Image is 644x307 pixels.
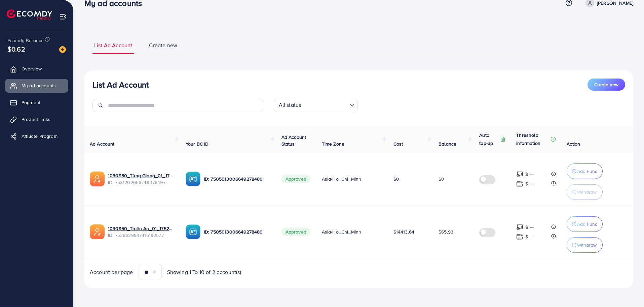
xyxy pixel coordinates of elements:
img: menu [59,13,67,21]
div: <span class='underline'>1030950_Tùng Giang_01_1753494771254</span></br>7531202656749076497 [108,172,175,186]
p: Add Fund [577,220,598,228]
span: Overview [22,65,42,72]
p: Add Fund [577,167,598,175]
img: ic-ba-acc.ded83a64.svg [186,224,200,239]
span: Create new [594,81,618,88]
span: $14413.64 [393,228,414,235]
button: Withdraw [567,184,603,200]
span: Ad Account Status [281,134,306,147]
iframe: Chat [615,277,639,302]
p: Withdraw [577,241,597,249]
p: Threshold information [516,131,549,147]
img: ic-ads-acc.e4c84228.svg [90,172,105,186]
span: Action [567,141,580,147]
span: Your BC ID [186,141,209,147]
p: ID: 7505013006649278480 [204,175,271,183]
span: Ecomdy Balance [7,37,44,44]
span: $0.62 [7,44,25,54]
a: 1030950_Tùng Giang_01_1753494771254 [108,172,175,179]
span: Balance [439,141,456,147]
div: Search for option [274,99,358,112]
span: Asia/Ho_Chi_Minh [322,176,362,182]
span: Account per page [90,268,133,276]
input: Search for option [303,100,347,111]
span: Time Zone [322,141,344,147]
span: ID: 7531202656749076497 [108,179,175,186]
button: Add Fund [567,216,603,232]
span: Cost [393,141,403,147]
span: List Ad Account [94,41,132,49]
img: ic-ads-acc.e4c84228.svg [90,224,105,239]
span: Product Links [22,116,50,123]
img: top-up amount [516,171,523,178]
a: Product Links [5,113,68,126]
a: My ad accounts [5,79,68,92]
span: My ad accounts [22,82,56,89]
a: Overview [5,62,68,75]
p: Withdraw [577,188,597,196]
img: ic-ba-acc.ded83a64.svg [186,172,200,186]
p: $ --- [525,233,534,241]
img: image [59,46,66,53]
span: Asia/Ho_Chi_Minh [322,228,362,235]
span: Ad Account [90,141,115,147]
button: Add Fund [567,163,603,179]
span: All status [277,100,303,111]
button: Create new [588,79,625,91]
img: top-up amount [516,180,523,187]
img: logo [7,9,52,20]
span: ID: 7528629937415192577 [108,232,175,239]
span: Create new [149,41,177,49]
p: Auto top-up [479,131,499,147]
div: <span class='underline'>1030950_Thiên An_01_1752895762323</span></br>7528629937415192577 [108,225,175,239]
span: Approved [281,227,310,236]
span: Affiliate Program [22,133,58,140]
p: $ --- [525,223,534,231]
p: $ --- [525,170,534,178]
button: Withdraw [567,237,603,253]
span: Showing 1 To 10 of 2 account(s) [167,268,241,276]
span: Payment [22,99,40,106]
p: ID: 7505013006649278480 [204,228,271,236]
span: $0 [439,176,444,182]
p: $ --- [525,180,534,188]
span: $65.93 [439,228,453,235]
h3: List Ad Account [92,80,149,90]
span: Approved [281,175,310,183]
a: 1030950_Thiên An_01_1752895762323 [108,225,175,232]
img: top-up amount [516,224,523,231]
img: top-up amount [516,233,523,240]
span: $0 [393,176,399,182]
a: Affiliate Program [5,129,68,143]
a: Payment [5,96,68,109]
